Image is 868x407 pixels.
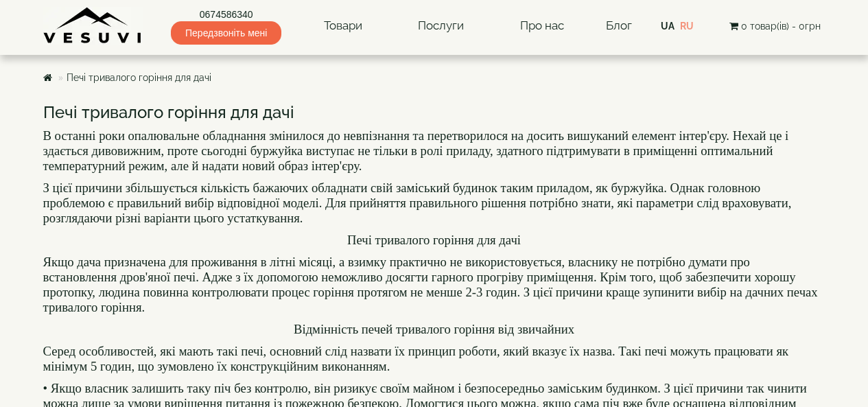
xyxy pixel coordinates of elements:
[606,19,632,32] a: Блог
[43,181,792,225] span: З цієї причини збільшується кількість бажаючих обладнати свій заміський будинок таким приладом, я...
[310,10,376,42] a: Товари
[43,344,789,373] span: Серед особливостей, які мають такі печі, основний слід назвати їх принцип роботи, який вказує їх ...
[404,10,478,42] a: Послуги
[741,21,821,32] span: 0 товар(ів) - 0грн
[171,8,281,21] a: 0674586340
[506,10,578,42] a: Про нас
[171,21,281,45] span: Передзвоніть мені
[294,322,574,336] span: Відмінність печей тривалого горіння від звичайних
[67,72,211,83] a: Печі тривалого горіння для дачі
[680,21,694,32] a: ru
[43,128,789,173] span: В останні роки опалювальне обладнання змінилося до невпізнання та перетворилося на досить вишукан...
[43,104,825,121] h3: Печі тривалого горіння для дачі
[661,21,675,32] span: ua
[725,19,825,34] button: 0 товар(ів) - 0грн
[43,7,143,45] img: Завод VESUVI
[43,255,818,314] span: Якщо дача призначена для проживання в літні місяці, а взимку практично не використовується, власн...
[347,233,521,247] span: Печі тривалого горіння для дачі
